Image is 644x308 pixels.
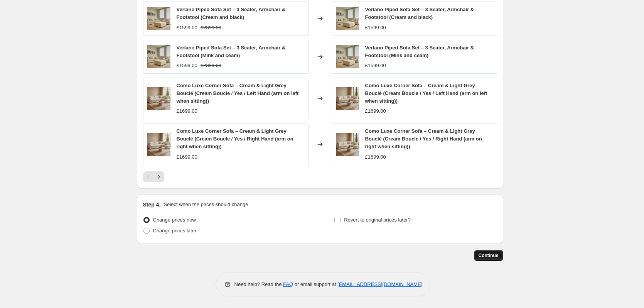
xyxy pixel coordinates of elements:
[177,45,286,58] span: Verlano Piped Sofa Set – 3 Seater, Armchair & Footstool (Mink and ceam)
[365,107,386,115] div: £1699.00
[234,281,283,287] span: Need help? Read the
[365,153,386,161] div: £1699.00
[201,62,221,69] strike: £2399.00
[147,87,170,110] img: A8D8D51A-94E7-48CB-B52E-C419CA7F00CC_80x.png
[177,62,197,69] div: £1599.00
[153,171,164,182] button: Next
[147,7,170,30] img: IMG_0973_80x.png
[177,128,293,149] span: Como Luxe Corner Sofa – Cream & Light Grey Bouclé (Cream Boucle / Yes / Right Hand (arm on right ...
[164,201,248,208] p: Select when the prices should change
[336,45,359,68] img: IMG_0973_80x.png
[365,7,474,20] span: Verlano Piped Sofa Set – 3 Seater, Armchair & Footstool (Cream and black)
[365,128,482,149] span: Como Luxe Corner Sofa – Cream & Light Grey Bouclé (Cream Boucle / Yes / Right Hand (arm on right ...
[365,24,386,32] div: £1599.00
[337,281,422,287] a: [EMAIL_ADDRESS][DOMAIN_NAME]
[344,217,411,223] span: Revert to original prices later?
[147,133,170,156] img: A8D8D51A-94E7-48CB-B52E-C419CA7F00CC_80x.png
[177,83,299,104] span: Como Luxe Corner Sofa – Cream & Light Grey Bouclé (Cream Boucle / Yes / Left Hand (arm on left wh...
[293,281,337,287] span: or email support at
[177,107,197,115] div: £1699.00
[336,7,359,30] img: IMG_0973_80x.png
[143,201,161,208] h2: Step 4.
[479,252,499,259] span: Continue
[336,133,359,156] img: A8D8D51A-94E7-48CB-B52E-C419CA7F00CC_80x.png
[177,24,197,32] div: £1599.00
[474,250,503,261] button: Continue
[143,171,164,182] nav: Pagination
[365,62,386,69] div: £1599.00
[365,45,474,58] span: Verlano Piped Sofa Set – 3 Seater, Armchair & Footstool (Mink and ceam)
[147,45,170,68] img: IMG_0973_80x.png
[177,153,197,161] div: £1699.00
[153,228,197,234] span: Change prices later
[153,217,196,223] span: Change prices now
[177,7,286,20] span: Verlano Piped Sofa Set – 3 Seater, Armchair & Footstool (Cream and black)
[365,83,487,104] span: Como Luxe Corner Sofa – Cream & Light Grey Bouclé (Cream Boucle / Yes / Left Hand (arm on left wh...
[201,24,221,32] strike: £2399.00
[283,281,293,287] a: FAQ
[336,87,359,110] img: A8D8D51A-94E7-48CB-B52E-C419CA7F00CC_80x.png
